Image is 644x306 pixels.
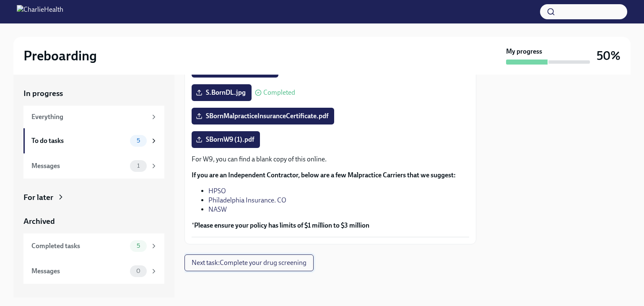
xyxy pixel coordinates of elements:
div: Completed tasks [31,241,127,251]
div: Everything [31,112,147,122]
a: Archived [23,216,164,227]
h3: 50% [597,48,621,63]
p: For W9, you can find a blank copy of this online. [192,155,469,164]
a: Completed tasks5 [23,233,164,259]
div: Messages [31,267,127,276]
strong: Please ensure your policy has limits of $1 million to $3 million [194,221,369,229]
a: Messages0 [23,259,164,284]
a: For later [23,192,164,203]
a: Philadelphia Insurance. CO [208,196,286,204]
span: SBornMalpracticeInsuranceCertificate.pdf [197,112,328,120]
div: For later [23,192,53,203]
h2: Preboarding [23,47,97,64]
span: Next task : Complete your drug screening [192,259,306,267]
strong: My progress [506,47,542,56]
a: Messages1 [23,153,164,179]
div: To do tasks [31,136,127,145]
a: In progress [23,88,164,99]
span: SBornW9 (1).pdf [197,135,254,144]
a: HPSO [208,187,226,195]
span: 0 [131,268,145,274]
button: Next task:Complete your drug screening [184,254,314,271]
a: To do tasks5 [23,128,164,153]
img: CharlieHealth [17,5,63,18]
div: Messages [31,161,127,171]
a: Everything [23,106,164,128]
label: SBornW9 (1).pdf [192,131,260,148]
span: Completed [263,89,295,96]
label: S.BornDL.jpg [192,84,252,101]
label: SBornMalpracticeInsuranceCertificate.pdf [192,108,334,124]
span: 5 [132,137,145,144]
span: S.BornDL.jpg [197,88,246,97]
strong: If you are an Independent Contractor, below are a few Malpractice Carriers that we suggest: [192,171,456,179]
span: 5 [132,243,145,249]
a: NASW [208,205,227,213]
span: 1 [132,163,145,169]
